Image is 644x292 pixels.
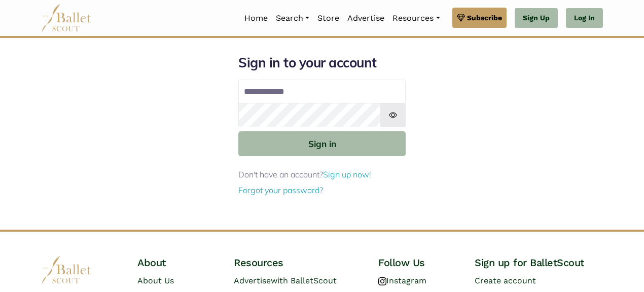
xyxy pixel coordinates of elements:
a: Sign Up [515,8,558,28]
a: Home [240,8,272,29]
a: Forgot your password? [238,185,323,195]
img: logo [41,256,92,284]
h4: About [137,256,218,269]
a: Advertisewith BalletScout [234,276,337,285]
a: Create account [475,276,536,285]
a: Advertise [343,8,388,29]
span: with BalletScout [271,276,337,285]
a: Store [313,8,343,29]
a: Subscribe [452,8,507,28]
a: Search [272,8,313,29]
h4: Resources [234,256,362,269]
h4: Sign up for BalletScout [475,256,603,269]
h4: Follow Us [378,256,458,269]
a: About Us [137,276,174,285]
a: Instagram [378,276,426,285]
h1: Sign in to your account [238,54,406,71]
a: Sign up now! [323,169,371,179]
button: Sign in [238,131,406,156]
img: gem.svg [457,12,465,23]
p: Don't have an account? [238,168,406,181]
a: Resources [388,8,444,29]
img: instagram logo [378,277,386,285]
a: Log In [566,8,603,28]
span: Subscribe [467,12,502,23]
